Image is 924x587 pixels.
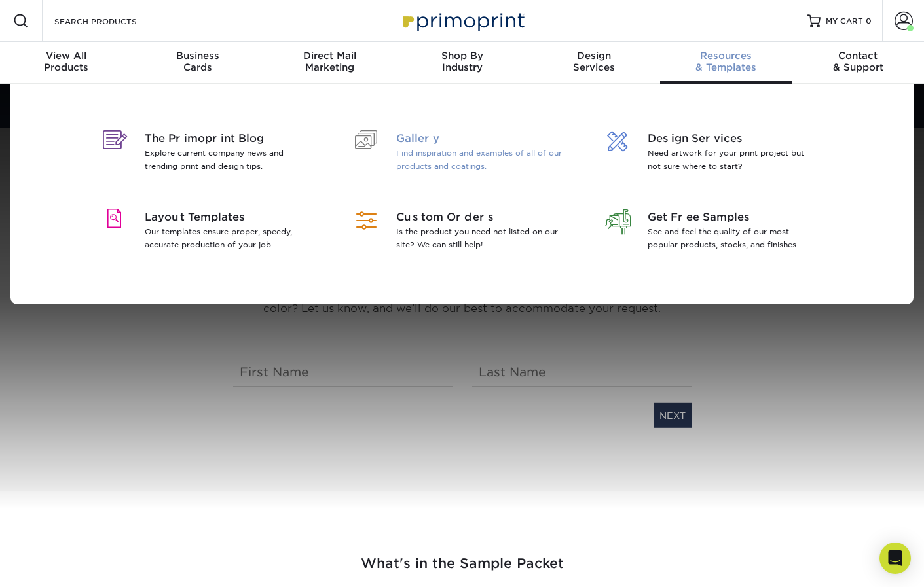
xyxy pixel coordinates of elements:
span: Layout Templates [145,209,314,225]
span: The Primoprint Blog [145,131,314,147]
span: Design Services [648,131,817,147]
span: Shop By [396,50,528,62]
a: Layout Templates Our templates ensure proper, speedy, accurate production of your job. [95,194,327,272]
div: & Support [792,50,924,73]
div: Open Intercom Messenger [879,543,911,574]
p: Explore current company news and trending print and design tips. [145,147,314,173]
p: Our templates ensure proper, speedy, accurate production of your job. [145,225,314,251]
a: DesignServices [528,42,660,84]
a: Resources& Templates [660,42,792,84]
input: SEARCH PRODUCTS..... [53,13,181,29]
a: Gallery Find inspiration and examples of all of our products and coatings. [346,115,578,194]
a: Shop ByIndustry [396,42,528,84]
span: Get Free Samples [648,209,817,225]
p: See and feel the quality of our most popular products, stocks, and finishes. [648,225,817,251]
span: Resources [660,50,792,62]
p: Is the product you need not listed on our site? We can still help! [396,225,566,251]
span: Gallery [396,131,566,147]
a: Design Services Need artwork for your print project but not sure where to start? [598,115,830,194]
p: Find inspiration and examples of all of our products and coatings. [396,147,566,173]
p: Need artwork for your print project but not sure where to start? [648,147,817,173]
div: Industry [396,50,528,73]
a: Contact& Support [792,42,924,84]
div: Marketing [264,50,396,73]
span: 0 [866,16,872,26]
span: Direct Mail [264,50,396,62]
a: The Primoprint Blog Explore current company news and trending print and design tips. [95,115,327,194]
a: Custom Orders Is the product you need not listed on our site? We can still help! [346,194,578,272]
span: Design [528,50,660,62]
a: BusinessCards [132,42,265,84]
span: MY CART [826,16,863,27]
span: Contact [792,50,924,62]
iframe: Google Customer Reviews [3,547,111,582]
div: Services [528,50,660,73]
div: Cards [132,50,265,73]
span: Custom Orders [396,209,566,225]
a: Get Free Samples See and feel the quality of our most popular products, stocks, and finishes. [598,194,830,272]
span: Business [132,50,265,62]
div: & Templates [660,50,792,73]
h2: What's in the Sample Packet [79,554,845,574]
img: Primoprint [397,7,528,35]
a: Direct MailMarketing [264,42,396,84]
